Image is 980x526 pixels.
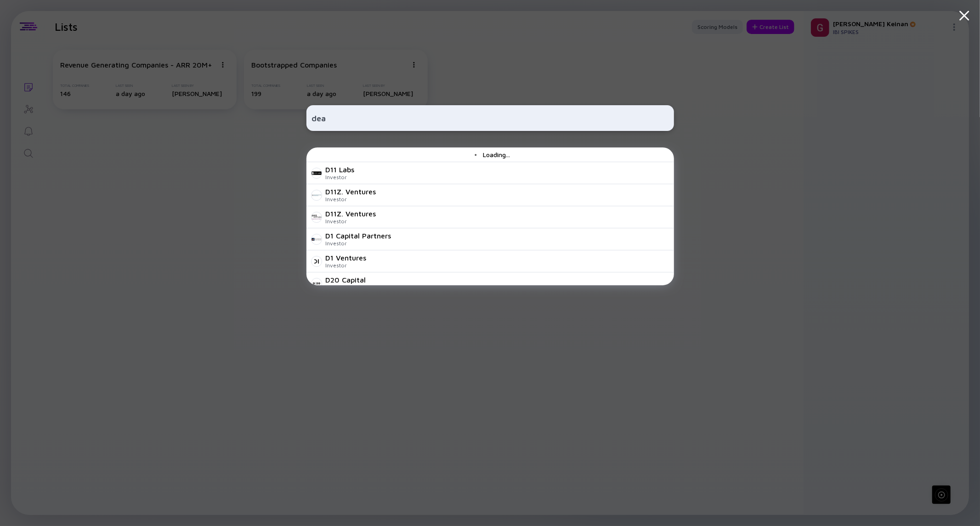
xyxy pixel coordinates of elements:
[326,209,376,218] div: D11Z. Ventures
[326,240,391,247] div: Investor
[326,262,367,269] div: Investor
[326,165,355,174] div: D11 Labs
[326,276,366,284] div: D20 Capital
[326,254,367,262] div: D1 Ventures
[326,284,366,291] div: Investor
[326,174,355,181] div: Investor
[326,196,376,203] div: Investor
[326,218,376,225] div: Investor
[312,110,668,126] input: Search Company or Investor...
[326,232,391,240] div: D1 Capital Partners
[326,187,376,196] div: D11Z. Ventures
